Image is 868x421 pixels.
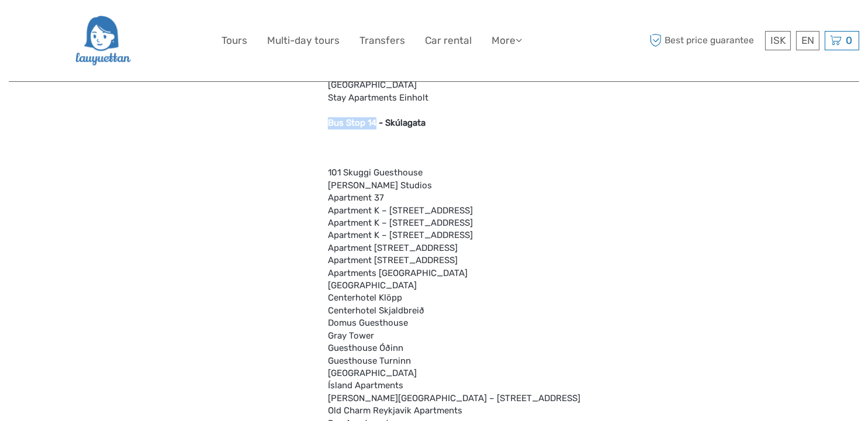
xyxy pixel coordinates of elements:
a: Multi-day tours [267,32,340,49]
a: More [492,32,522,49]
img: 2954-36deae89-f5b4-4889-ab42-60a468582106_logo_big.png [74,9,131,73]
span: Best price guarantee [646,31,762,50]
button: Open LiveChat chat widget [134,18,148,32]
a: Tours [222,32,247,49]
a: Car rental [425,32,472,49]
a: Transfers [359,32,405,49]
div: EN [796,31,819,50]
span: 0 [844,34,854,46]
span: ISK [770,34,786,46]
p: We're away right now. Please check back later! [16,20,132,30]
b: Bus Stop 14 - Skúlagata [328,118,426,129]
